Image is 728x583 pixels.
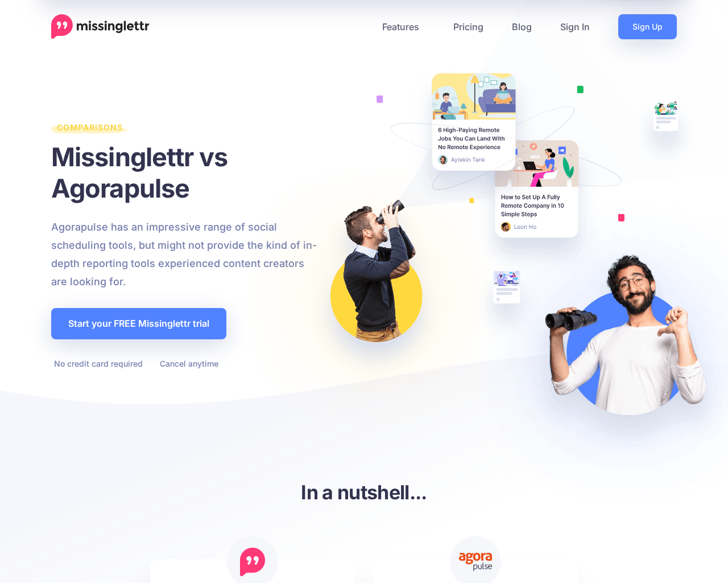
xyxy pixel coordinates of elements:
[439,14,498,39] a: Pricing
[51,141,321,204] h1: Missinglettr vs Agorapulse
[157,356,218,371] li: Cancel anytime
[51,308,226,339] a: Start your FREE Missinglettr trial
[51,14,150,39] a: Home
[459,553,491,571] img: AgoraPulse
[546,14,604,39] a: Sign In
[368,14,439,39] a: Features
[51,122,129,138] span: Comparisons
[498,14,546,39] a: Blog
[51,356,143,371] li: No credit card required
[51,479,677,505] h3: In a nutshell...
[51,218,321,291] p: Agorapulse has an impressive range of social scheduling tools, but might not provide the kind of ...
[618,14,677,39] a: Sign Up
